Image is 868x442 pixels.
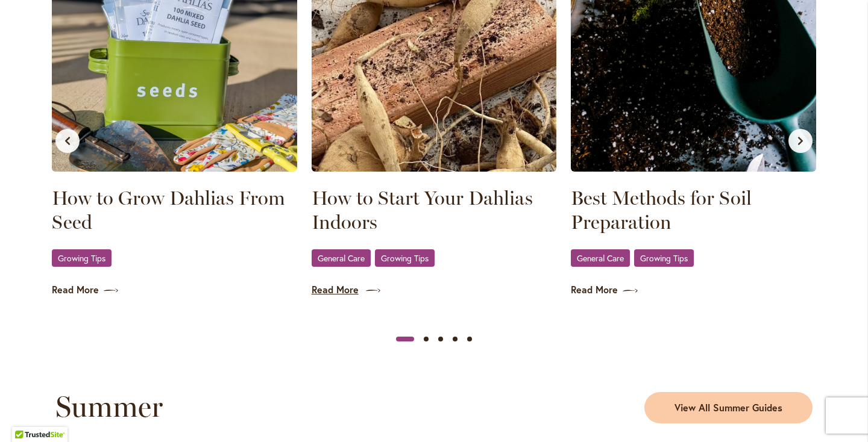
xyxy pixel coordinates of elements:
[312,249,557,269] div: ,
[419,332,433,346] button: Slide 2
[312,283,557,297] a: Read More
[571,249,816,269] div: ,
[644,392,813,423] a: View All Summer Guides
[396,332,414,346] button: Slide 1
[571,283,816,297] a: Read More
[640,254,688,262] span: Growing Tips
[312,249,371,267] a: General Care
[55,390,427,423] h2: Summer
[571,186,816,234] a: Best Methods for Soil Preparation
[55,129,80,153] button: Previous slide
[52,283,297,297] a: Read More
[788,129,813,153] button: Next slide
[448,332,462,346] button: Slide 4
[381,254,429,262] span: Growing Tips
[58,254,105,262] span: Growing Tips
[577,254,624,262] span: General Care
[375,249,435,267] a: Growing Tips
[52,249,112,267] a: Growing Tips
[634,249,694,267] a: Growing Tips
[571,249,630,267] a: General Care
[433,332,448,346] button: Slide 3
[462,332,477,346] button: Slide 5
[312,186,557,234] a: How to Start Your Dahlias Indoors
[52,186,297,234] a: How to Grow Dahlias From Seed
[318,254,365,262] span: General Care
